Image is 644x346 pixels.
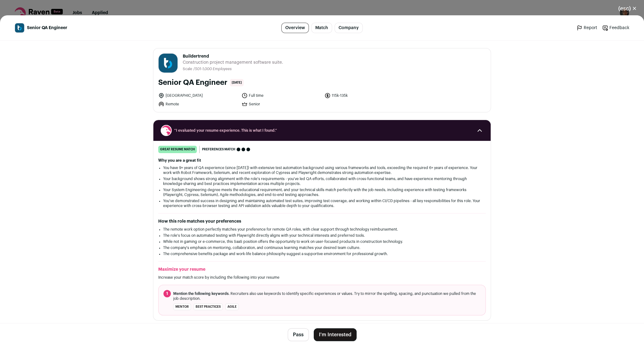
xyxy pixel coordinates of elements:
li: The role's focus on automated testing with Playwright directly aligns with your technical interes... [163,233,481,238]
img: 8872fe00ca125927d1a51a7e2cf08e3041397fa1b4690df71d4a464f3b91c384.jpg [15,23,24,32]
li: Full time [241,92,321,99]
li: The remote work option perfectly matches your preference for remote QA roles, with clear support ... [163,227,481,232]
button: Pass [288,328,309,341]
img: 8872fe00ca125927d1a51a7e2cf08e3041397fa1b4690df71d4a464f3b91c384.jpg [159,54,178,73]
button: I'm Interested [314,328,357,341]
span: Buildertrend [183,53,283,59]
a: Match [311,23,332,33]
span: . Recruiters also use keywords to identify specific experiences or values. Try to mirror the spel... [173,291,481,301]
a: Feedback [602,25,629,31]
button: Close modal [611,2,644,15]
li: [GEOGRAPHIC_DATA] [158,92,238,99]
li: The company's emphasis on mentoring, collaboration, and continuous learning matches your desired ... [163,245,481,250]
span: 501-1,000 Employees [195,67,232,71]
li: mentor [173,303,191,310]
li: Senior [241,101,321,107]
h2: How this role matches your preferences [158,218,486,224]
li: best practices [193,303,223,310]
span: [DATE] [230,79,244,86]
div: great resume match [158,146,197,153]
li: The comprehensive benefits package and work-life balance philosophy suggest a supportive environm... [163,251,481,256]
li: While not in gaming or e-commerce, this SaaS position offers the opportunity to work on user-focu... [163,239,481,244]
h1: Senior QA Engineer [158,78,227,88]
a: Company [335,23,363,33]
h2: Maximize your resume [158,266,486,273]
li: Remote [158,101,238,107]
p: Increase your match score by including the following into your resume [158,275,486,280]
span: 1 [163,290,171,297]
li: 115k-135k [324,92,404,99]
li: Your System Engineering degree meets the educational requirement, and your technical skills match... [163,187,481,197]
span: Preferences match [202,146,235,152]
span: Senior QA Engineer [27,25,67,31]
li: You've demonstrated success in designing and maintaining automated test suites, improving test co... [163,198,481,208]
h2: Why you are a great fit [158,158,486,163]
li: You have 9+ years of QA experience (since [DATE]) with extensive test automation background using... [163,165,481,175]
span: Construction project management software suite. [183,59,283,66]
a: Overview [281,23,309,33]
a: Report [576,25,597,31]
li: Your background shows strong alignment with the role's requirements - you've led QA efforts, coll... [163,176,481,186]
li: Scale [183,67,193,71]
li: / [193,67,232,71]
li: agile [225,303,239,310]
span: Mention the following keywords [173,292,229,295]
span: “I evaluated your resume experience. This is what I found.” [174,128,470,133]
